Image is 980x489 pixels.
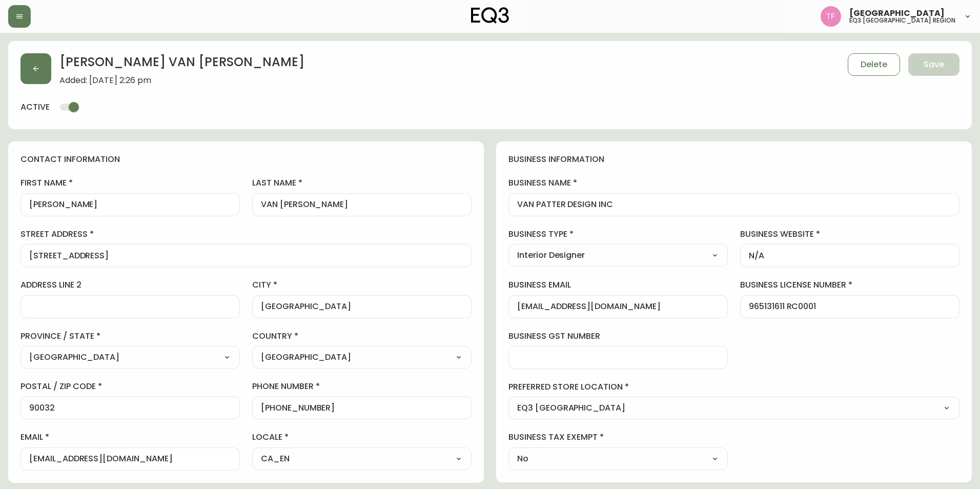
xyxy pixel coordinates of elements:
[749,251,951,260] input: https://www.designshop.com
[508,229,728,240] label: business type
[21,154,472,165] h4: contact information
[508,279,728,291] label: business email
[821,6,841,27] img: 971393357b0bdd4f0581b88529d406f6
[21,381,240,392] label: postal / zip code
[508,432,728,443] label: business tax exempt
[21,101,50,113] h4: active
[508,381,959,393] label: preferred store location
[252,381,472,392] label: phone number
[59,53,304,76] h2: [PERSON_NAME] VAN [PERSON_NAME]
[21,229,472,240] label: street address
[252,279,472,291] label: city
[21,331,240,342] label: province / state
[848,53,900,76] button: Delete
[21,279,240,291] label: address line 2
[59,76,304,85] span: Added: [DATE] 2:26 pm
[252,177,472,189] label: last name
[849,9,945,17] span: [GEOGRAPHIC_DATA]
[740,229,959,240] label: business website
[508,177,959,189] label: business name
[252,432,472,443] label: locale
[21,177,240,189] label: first name
[508,154,959,165] h4: business information
[252,331,472,342] label: country
[471,7,509,24] img: logo
[740,279,959,291] label: business license number
[21,432,240,443] label: email
[849,17,955,24] h5: eq3 [GEOGRAPHIC_DATA] region
[861,59,887,70] span: Delete
[508,331,728,342] label: business gst number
